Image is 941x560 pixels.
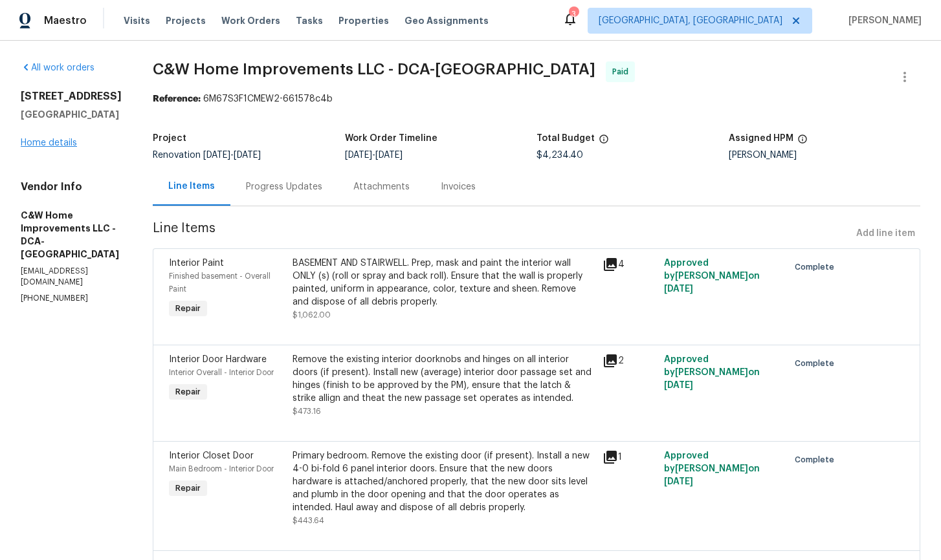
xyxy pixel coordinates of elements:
[296,16,323,25] span: Tasks
[795,261,839,274] span: Complete
[169,451,254,460] span: Interior Closet Door
[599,134,609,151] span: The total cost of line items that have been proposed by Opendoor. This sum includes line items th...
[603,353,657,369] div: 2
[168,180,215,193] div: Line Items
[169,369,274,376] span: Interior Overall - Interior Door
[664,381,693,390] span: [DATE]
[169,355,267,364] span: Interior Door Hardware
[345,134,437,143] h5: Work Order Timeline
[170,385,206,398] span: Repair
[203,151,230,160] span: [DATE]
[795,453,839,466] span: Complete
[293,311,331,319] span: $1,062.00
[599,14,782,27] span: [GEOGRAPHIC_DATA], [GEOGRAPHIC_DATA]
[153,61,595,77] span: C&W Home Improvements LLC - DCA-[GEOGRAPHIC_DATA]
[404,14,489,27] span: Geo Assignments
[169,272,271,293] span: Finished basement - Overall Paint
[537,151,583,160] span: $4,234.40
[664,285,693,294] span: [DATE]
[170,302,206,315] span: Repair
[375,151,403,160] span: [DATE]
[221,14,280,27] span: Work Orders
[338,14,389,27] span: Properties
[843,14,922,27] span: [PERSON_NAME]
[293,353,594,405] div: Remove the existing interior doorknobs and hinges on all interior doors (if present). Install new...
[124,14,150,27] span: Visits
[21,63,94,72] a: All work orders
[153,134,186,143] h5: Project
[169,465,274,473] span: Main Bedroom - Interior Door
[203,151,261,160] span: -
[441,180,476,193] div: Invoices
[603,257,657,272] div: 4
[664,477,693,486] span: [DATE]
[537,134,595,143] h5: Total Budget
[612,65,634,78] span: Paid
[153,92,920,105] div: 6M67S3F1CMEW2-661578c4b
[153,222,851,246] span: Line Items
[293,407,321,415] span: $473.16
[21,209,122,261] h5: C&W Home Improvements LLC - DCA-[GEOGRAPHIC_DATA]
[21,180,122,193] h4: Vendor Info
[664,259,760,294] span: Approved by [PERSON_NAME] on
[729,151,921,160] div: [PERSON_NAME]
[44,14,87,27] span: Maestro
[345,151,403,160] span: -
[293,449,594,514] div: Primary bedroom. Remove the existing door (if present). Install a new 4-0 bi-fold 6 panel interio...
[170,482,206,495] span: Repair
[569,8,578,21] div: 3
[234,151,261,160] span: [DATE]
[246,180,322,193] div: Progress Updates
[664,451,760,486] span: Approved by [PERSON_NAME] on
[153,151,261,160] span: Renovation
[795,357,839,370] span: Complete
[21,108,122,121] h5: [GEOGRAPHIC_DATA]
[21,138,77,147] a: Home details
[293,517,324,524] span: $443.64
[797,134,808,151] span: The hpm assigned to this work order.
[603,449,657,465] div: 1
[169,259,224,268] span: Interior Paint
[166,14,206,27] span: Projects
[21,90,122,103] h2: [STREET_ADDRESS]
[153,94,201,103] b: Reference:
[353,180,410,193] div: Attachments
[345,151,372,160] span: [DATE]
[664,355,760,390] span: Approved by [PERSON_NAME] on
[293,257,594,308] div: BASEMENT AND STAIRWELL. Prep, mask and paint the interior wall ONLY (s) (roll or spray and back r...
[21,266,122,288] p: [EMAIL_ADDRESS][DOMAIN_NAME]
[729,134,793,143] h5: Assigned HPM
[21,293,122,304] p: [PHONE_NUMBER]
